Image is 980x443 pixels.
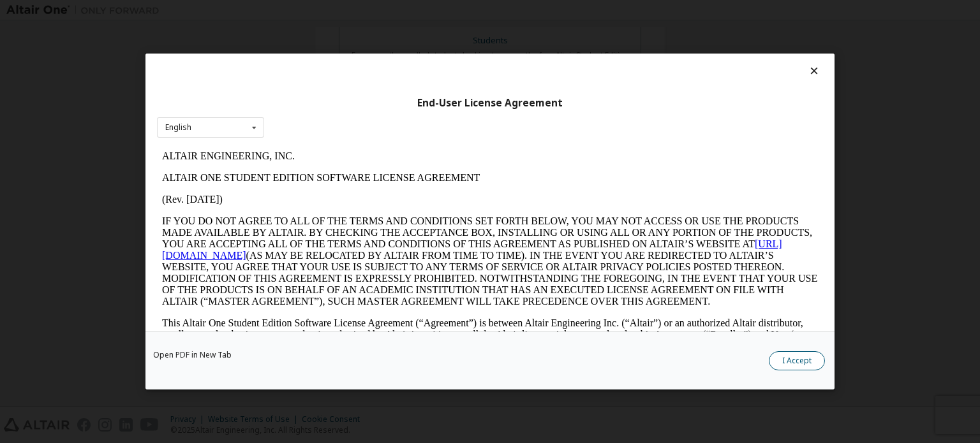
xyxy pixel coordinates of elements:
[165,124,191,131] div: English
[5,27,661,38] p: ALTAIR ONE STUDENT EDITION SOFTWARE LICENSE AGREEMENT
[5,70,661,162] p: IF YOU DO NOT AGREE TO ALL OF THE TERMS AND CONDITIONS SET FORTH BELOW, YOU MAY NOT ACCESS OR USE...
[769,351,825,370] button: I Accept
[5,48,661,60] p: (Rev. [DATE])
[5,5,661,17] p: ALTAIR ENGINEERING, INC.
[157,97,823,110] div: End-User License Agreement
[153,351,232,359] a: Open PDF in New Tab
[5,172,661,218] p: This Altair One Student Edition Software License Agreement (“Agreement”) is between Altair Engine...
[5,93,625,115] a: [URL][DOMAIN_NAME]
